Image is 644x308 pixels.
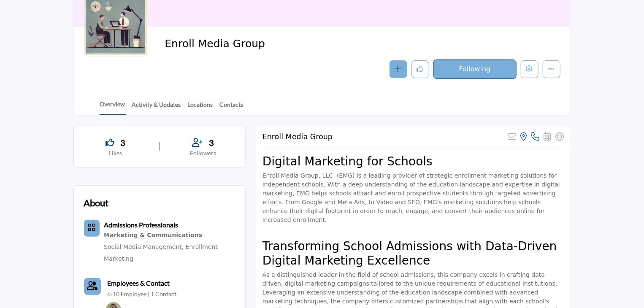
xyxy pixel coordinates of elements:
[120,136,125,149] span: 3
[104,222,178,229] a: Admissions Professionals
[104,221,178,229] b: Admissions Professionals
[104,230,235,241] div: Cutting-edge software solutions designed to streamline educational processes and enhance learning.
[521,60,538,78] button: Edit company
[84,278,101,295] button: Contact-Employee Icon
[100,100,126,115] a: Overview
[171,149,235,157] p: Followers
[84,196,109,210] h2: About
[104,243,218,262] a: Enrollment Marketing
[84,278,101,295] a: Link of redirect to contact page
[165,37,355,51] span: Enroll Media Group
[108,279,170,287] b: Employees & Contact
[104,230,235,241] a: Marketing & Communications
[104,243,184,250] a: Social Media Management,
[108,278,170,288] a: Employees & Contact
[433,59,517,79] button: Following
[411,60,429,78] button: Like
[108,290,177,298] a: 6-10 Employee | 1 Contact
[543,60,560,78] button: More details
[132,100,181,115] a: Activity & Updates
[262,154,564,169] h2: Digital Marketing for Schools
[209,136,214,149] span: 3
[84,149,148,157] p: Likes
[262,132,333,141] h2: Enroll Media Group
[219,100,244,115] a: Contacts
[262,239,564,267] h2: Transforming School Admissions with Data-Driven Digital Marketing Excellence
[187,100,214,115] a: Locations
[262,171,564,233] p: ⁠⁠⁠⁠⁠⁠⁠Enroll Media Group, LLC (EMG) is a leading provider of strategic enrollment marketing solu...
[84,220,100,237] button: Category Icon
